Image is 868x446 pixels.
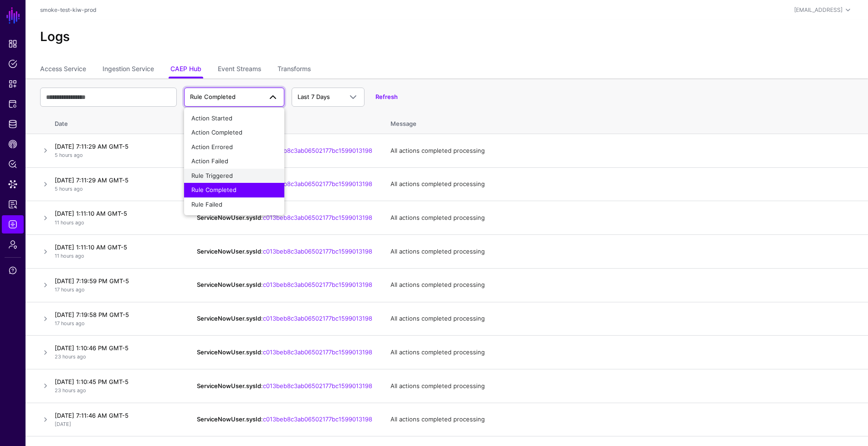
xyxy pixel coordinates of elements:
span: Data Lens [8,180,17,189]
a: Snippets [2,75,24,93]
a: c013beb8c3ab06502177bc1599013198 [263,180,372,187]
button: Rule Triggered [184,169,284,183]
td: : [188,167,381,201]
span: Last 7 Days [298,93,330,100]
h2: Logs [40,29,853,45]
span: Reports [8,200,17,209]
h4: [DATE] 7:11:29 AM GMT-5 [55,176,179,184]
button: Action Started [184,111,284,126]
td: : [188,235,381,269]
h4: [DATE] 7:11:46 AM GMT-5 [55,411,179,420]
td: : [188,403,381,436]
p: 17 hours ago [55,286,179,294]
span: Rule Failed [191,201,222,208]
span: Snippets [8,79,17,88]
td: : [188,369,381,403]
a: SGNL [5,5,21,26]
a: Identity Data Fabric [2,115,24,133]
a: c013beb8c3ab06502177bc1599013198 [263,248,372,255]
td: All actions completed processing [381,403,868,436]
td: : [188,336,381,369]
h4: [DATE] 7:19:58 PM GMT-5 [55,311,179,319]
th: Date [51,110,188,134]
strong: ServiceNowUser.sysId [197,315,261,322]
a: smoke-test-kiw-prod [40,6,96,13]
a: Policy Lens [2,155,24,173]
a: c013beb8c3ab06502177bc1599013198 [263,147,372,154]
p: [DATE] [55,420,179,428]
a: c013beb8c3ab06502177bc1599013198 [263,348,372,356]
h4: [DATE] 1:10:45 PM GMT-5 [55,378,179,386]
a: c013beb8c3ab06502177bc1599013198 [263,214,372,221]
span: Rule Completed [191,186,236,193]
button: Action Completed [184,125,284,140]
span: Action Errored [191,143,233,150]
th: Entity [188,110,381,134]
span: Policy Lens [8,160,17,169]
a: CAEP Hub [2,135,24,153]
span: Protected Systems [8,99,17,109]
a: Dashboard [2,35,24,53]
a: Protected Systems [2,95,24,113]
span: Policies [8,59,17,68]
a: Refresh [375,93,398,100]
span: Rule Completed [190,93,236,100]
a: Ingestion Service [103,61,154,78]
strong: ServiceNowUser.sysId [197,415,261,423]
td: All actions completed processing [381,268,868,302]
p: 17 hours ago [55,320,179,327]
a: Event Streams [218,61,261,78]
h4: [DATE] 1:10:46 PM GMT-5 [55,344,179,352]
a: Data Lens [2,175,24,193]
strong: ServiceNowUser.sysId [197,248,261,255]
a: c013beb8c3ab06502177bc1599013198 [263,415,372,423]
span: Logs [8,220,17,229]
td: All actions completed processing [381,336,868,369]
td: : [188,134,381,168]
span: Dashboard [8,39,17,48]
button: Rule Completed [184,183,284,197]
button: Action Errored [184,140,284,155]
span: Rule Triggered [191,172,233,179]
button: Rule Failed [184,197,284,212]
a: CAEP Hub [170,61,201,78]
span: Action Started [191,114,232,122]
td: All actions completed processing [381,235,868,269]
a: Logs [2,215,24,233]
span: CAEP Hub [8,140,17,149]
strong: ServiceNowUser.sysId [197,382,261,389]
span: Support [8,266,17,275]
a: Transforms [277,61,311,78]
button: Action Failed [184,154,284,169]
td: All actions completed processing [381,167,868,201]
div: [EMAIL_ADDRESS] [794,6,842,14]
a: c013beb8c3ab06502177bc1599013198 [263,382,372,389]
a: Access Service [40,61,86,78]
td: : [188,268,381,302]
td: All actions completed processing [381,369,868,403]
a: c013beb8c3ab06502177bc1599013198 [263,315,372,322]
strong: ServiceNowUser.sysId [197,214,261,221]
th: Message [381,110,868,134]
a: Reports [2,195,24,213]
a: Policies [2,55,24,73]
span: Action Completed [191,129,242,136]
h4: [DATE] 1:11:10 AM GMT-5 [55,243,179,251]
p: 5 hours ago [55,151,179,159]
p: 11 hours ago [55,219,179,227]
strong: ServiceNowUser.sysId [197,281,261,288]
p: 23 hours ago [55,387,179,394]
h4: [DATE] 1:11:10 AM GMT-5 [55,209,179,218]
p: 23 hours ago [55,353,179,361]
h4: [DATE] 7:11:29 AM GMT-5 [55,142,179,150]
p: 5 hours ago [55,185,179,193]
td: All actions completed processing [381,134,868,168]
h4: [DATE] 7:19:59 PM GMT-5 [55,277,179,285]
td: : [188,201,381,235]
p: 11 hours ago [55,252,179,260]
strong: ServiceNowUser.sysId [197,348,261,356]
a: c013beb8c3ab06502177bc1599013198 [263,281,372,288]
td: All actions completed processing [381,201,868,235]
span: Action Failed [191,157,228,165]
td: All actions completed processing [381,302,868,336]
